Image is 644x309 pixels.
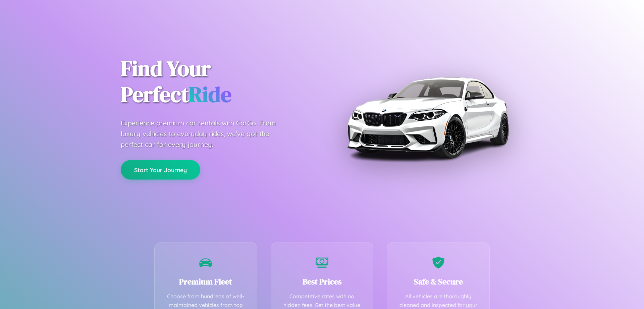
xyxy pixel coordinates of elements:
[281,276,363,287] h3: Best Prices
[121,118,288,150] p: Experience premium car rentals with CarGo. From luxury vehicles to everyday rides, we've got the ...
[121,56,312,108] h1: Find Your Perfect
[189,80,231,109] span: Ride
[121,160,200,180] button: Start Your Journey
[165,276,247,287] h3: Premium Fleet
[344,34,512,202] img: Premium BMW car rental vehicle
[397,276,479,287] h3: Safe & Secure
